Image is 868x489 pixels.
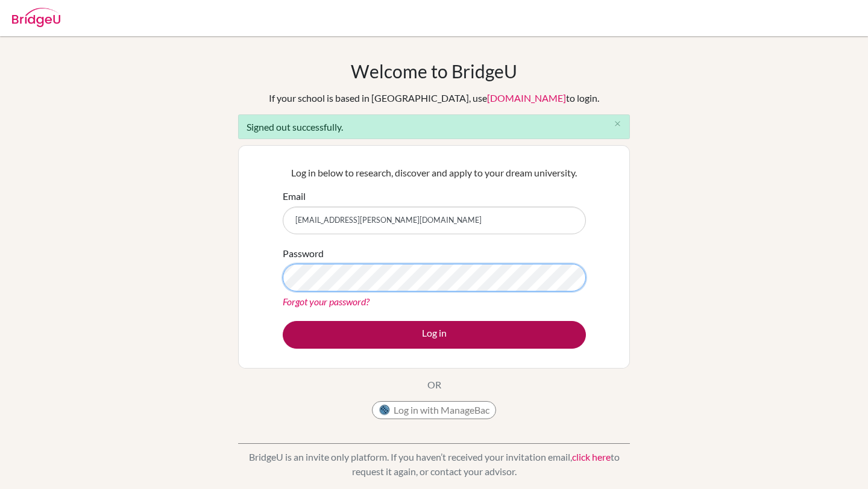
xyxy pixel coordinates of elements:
a: click here [572,451,611,463]
p: Log in below to research, discover and apply to your dream university. [283,166,586,180]
p: OR [427,378,441,392]
label: Email [283,189,306,204]
i: close [613,119,622,128]
button: Close [605,115,629,133]
button: Log in with ManageBac [372,401,496,419]
label: Password [283,246,324,261]
div: If your school is based in [GEOGRAPHIC_DATA], use to login. [269,91,599,105]
div: Signed out successfully. [238,114,630,139]
button: Log in [283,321,586,349]
h1: Welcome to BridgeU [351,60,517,82]
p: BridgeU is an invite only platform. If you haven’t received your invitation email, to request it ... [238,450,630,479]
a: Forgot your password? [283,296,370,307]
img: Bridge-U [12,8,60,27]
a: [DOMAIN_NAME] [487,92,566,104]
